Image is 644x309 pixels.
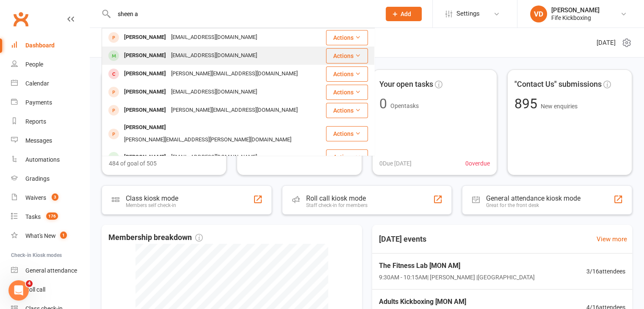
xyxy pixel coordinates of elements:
div: [PERSON_NAME] [122,31,169,44]
a: View more [597,234,627,244]
span: Membership breakdown [108,232,203,244]
a: Reports [11,112,89,131]
span: 9:30AM - 10:15AM | [PERSON_NAME] | [GEOGRAPHIC_DATA] [379,273,535,282]
div: [PERSON_NAME][EMAIL_ADDRESS][DOMAIN_NAME] [169,68,300,80]
a: Calendar [11,74,89,93]
a: Payments [11,93,89,112]
span: Add [401,11,411,17]
a: Roll call [11,280,89,299]
div: Fife Kickboxing [551,14,600,22]
div: [PERSON_NAME] [122,151,169,163]
a: Gradings [11,169,89,188]
div: Calendar [25,80,49,87]
a: Automations [11,150,89,169]
div: Class kiosk mode [126,194,178,202]
div: Roll call kiosk mode [306,194,368,202]
div: [PERSON_NAME] [122,104,169,116]
div: [EMAIL_ADDRESS][DOMAIN_NAME] [169,31,260,44]
div: Reports [25,118,46,125]
div: [PERSON_NAME] [122,121,169,134]
div: [EMAIL_ADDRESS][DOMAIN_NAME] [169,151,260,163]
div: Members self check-in [126,202,178,208]
span: Your open tasks [379,78,433,91]
a: What's New1 [11,226,89,246]
div: [EMAIL_ADDRESS][DOMAIN_NAME] [169,50,260,62]
div: Tasks [25,213,41,220]
span: 895 [514,96,541,112]
a: Dashboard [11,36,89,55]
a: General attendance kiosk mode [11,261,89,280]
div: Dashboard [25,42,55,49]
iframe: Intercom live chat [8,280,29,301]
div: [PERSON_NAME][EMAIL_ADDRESS][DOMAIN_NAME] [169,104,300,116]
a: Tasks 176 [11,207,89,226]
span: 3 / 16 attendees [586,267,625,276]
button: Actions [326,30,368,45]
div: Payments [25,99,52,106]
a: Waivers 3 [11,188,89,207]
div: [EMAIL_ADDRESS][DOMAIN_NAME] [169,86,260,98]
div: General attendance [25,267,77,274]
span: 1 [60,232,67,239]
a: Clubworx [10,8,31,30]
div: What's New [25,232,56,239]
span: "Contact Us" submissions [514,78,602,91]
span: Settings [456,4,480,23]
a: Messages [11,131,89,150]
span: 0 overdue [465,159,490,168]
span: 484 of goal of 505 [109,159,157,168]
span: 176 [46,212,58,220]
div: 0 [379,97,387,110]
span: 0 Due [DATE] [379,159,412,168]
button: Add [386,7,422,21]
div: [PERSON_NAME] [551,6,600,14]
input: Search... [111,8,375,20]
div: [PERSON_NAME][EMAIL_ADDRESS][PERSON_NAME][DOMAIN_NAME] [122,134,294,146]
div: Great for the front desk [486,202,580,208]
button: Actions [326,48,368,63]
span: Open tasks [390,102,419,109]
button: Actions [326,85,368,100]
div: VD [530,6,547,22]
span: 4 [26,280,33,287]
div: General attendance kiosk mode [486,194,580,202]
h3: [DATE] events [372,232,433,247]
div: Staff check-in for members [306,202,368,208]
div: [PERSON_NAME] [122,50,169,62]
div: [PERSON_NAME] [122,86,169,98]
span: [DATE] [597,38,616,48]
button: Actions [326,126,368,141]
div: [PERSON_NAME] [122,68,169,80]
span: Adults Kickboxing [MON AM] [379,296,538,307]
span: The Fitness Lab [MON AM] [379,260,535,271]
a: People [11,55,89,74]
span: 3 [52,193,58,201]
div: Waivers [25,194,46,201]
div: Messages [25,137,52,144]
div: Gradings [25,175,50,182]
button: Actions [326,103,368,118]
span: New enquiries [541,103,578,110]
div: People [25,61,43,68]
div: Automations [25,156,60,163]
div: Roll call [25,286,45,293]
button: Actions [326,149,368,165]
button: Actions [326,66,368,82]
